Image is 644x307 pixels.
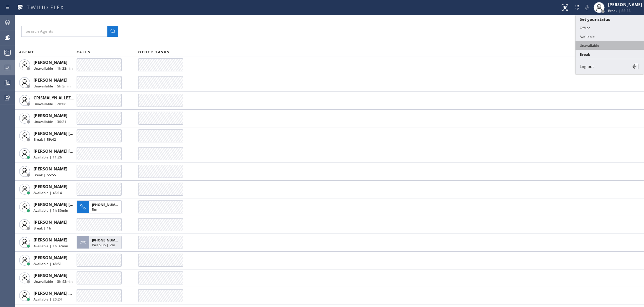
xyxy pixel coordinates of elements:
[77,198,124,215] button: [PHONE_NUMBER]5m
[34,59,67,65] span: [PERSON_NAME]
[608,8,631,13] span: Break | 55:55
[138,50,170,54] span: OTHER TASKS
[77,234,124,251] button: [PHONE_NUMBER]Wrap up | 2m
[34,255,67,261] span: [PERSON_NAME]
[34,190,62,195] span: Available | 45:14
[34,137,56,142] span: Break | 59:42
[608,2,642,8] div: [PERSON_NAME]
[34,297,62,302] span: Available | 20:24
[34,226,51,231] span: Break | 1h
[92,202,123,207] span: [PHONE_NUMBER]
[34,273,67,278] span: [PERSON_NAME]
[34,119,66,124] span: Unavailable | 30:21
[34,208,68,213] span: Available | 1h 30min
[34,172,56,177] span: Break | 55:55
[34,66,73,71] span: Unavailable | 1h 23min
[92,238,123,242] span: [PHONE_NUMBER]
[34,290,85,296] span: [PERSON_NAME] Guingos
[34,166,67,172] span: [PERSON_NAME]
[34,130,102,136] span: [PERSON_NAME] [PERSON_NAME]
[34,243,68,248] span: Available | 1h 37min
[92,242,115,247] span: Wrap up | 2m
[34,237,67,243] span: [PERSON_NAME]
[34,155,62,159] span: Available | 11:26
[34,201,114,207] span: [PERSON_NAME] [PERSON_NAME] Dahil
[34,113,67,118] span: [PERSON_NAME]
[21,26,107,37] input: Search Agents
[34,279,73,284] span: Unavailable | 3h 42min
[34,77,67,83] span: [PERSON_NAME]
[34,95,76,101] span: CRISMALYN ALLEZER
[19,50,34,54] span: AGENT
[34,84,70,88] span: Unavailable | 5h 5min
[34,184,67,190] span: [PERSON_NAME]
[77,50,91,54] span: CALLS
[92,207,97,212] span: 5m
[34,219,67,225] span: [PERSON_NAME]
[582,3,592,12] button: Mute
[34,101,66,106] span: Unavailable | 28:08
[34,261,62,266] span: Available | 48:51
[34,148,102,154] span: [PERSON_NAME] [PERSON_NAME]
